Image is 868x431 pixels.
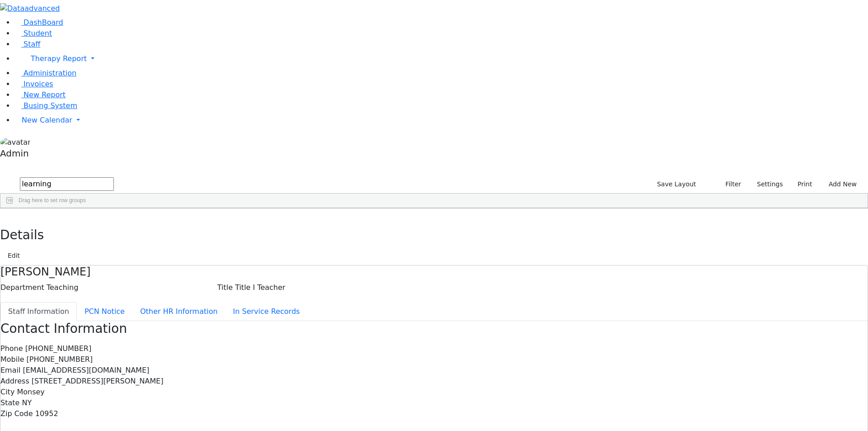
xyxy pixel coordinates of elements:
[0,387,14,398] label: City
[14,40,40,48] a: Staff
[31,54,87,63] span: Therapy Report
[14,18,63,27] a: DashBoard
[24,18,63,27] span: DashBoard
[25,344,92,353] span: [PHONE_NUMBER]
[745,177,787,191] button: Settings
[24,69,76,77] span: Administration
[24,40,40,48] span: Staff
[24,101,77,110] span: Busing System
[14,69,76,77] a: Administration
[24,80,53,88] span: Invoices
[19,197,86,204] span: Drag here to set row groups
[0,365,20,376] label: Email
[14,80,53,88] a: Invoices
[0,282,44,293] label: Department
[4,249,24,263] button: Edit
[14,90,66,99] a: New Report
[0,408,33,419] label: Zip Code
[787,177,816,191] button: Print
[22,398,32,407] span: NY
[132,302,225,321] button: Other HR Information
[27,355,93,364] span: [PHONE_NUMBER]
[24,29,52,38] span: Student
[14,50,868,68] a: Therapy Report
[0,302,77,321] button: Staff Information
[14,101,77,110] a: Busing System
[35,409,58,418] span: 10952
[820,177,861,191] button: Add New
[32,377,164,385] span: [STREET_ADDRESS][PERSON_NAME]
[0,376,29,387] label: Address
[14,111,868,129] a: New Calendar
[23,366,149,374] span: [EMAIL_ADDRESS][DOMAIN_NAME]
[17,388,44,396] span: Monsey
[0,354,24,365] label: Mobile
[20,177,114,191] input: Search
[0,321,868,336] h3: Contact Information
[0,343,23,354] label: Phone
[22,116,72,124] span: New Calendar
[47,283,78,292] span: Teaching
[217,282,233,293] label: Title
[0,265,868,279] h4: [PERSON_NAME]
[24,90,66,99] span: New Report
[225,302,307,321] button: In Service Records
[235,283,285,292] span: Title I Teacher
[0,398,19,408] label: State
[77,302,132,321] button: PCN Notice
[14,29,52,38] a: Student
[653,177,700,191] button: Save Layout
[714,177,745,191] button: Filter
